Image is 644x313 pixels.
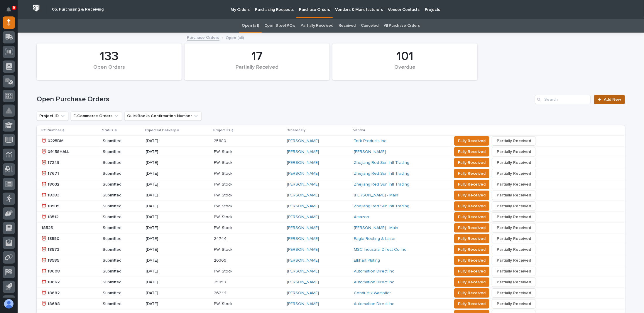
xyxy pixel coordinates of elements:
[287,149,319,154] a: [PERSON_NAME]
[37,266,625,277] tr: ⏰ 18608Submitted[DATE]PWI Stock[PERSON_NAME] Automation Direct Inc Fully ReceivedPartially Received
[604,97,621,102] span: Add New
[354,247,406,252] a: MSC Industrial Direct Co Inc
[37,190,625,201] tr: ⏰ 18383Submitted[DATE]PWI Stock[PERSON_NAME] [PERSON_NAME] - Main Fully ReceivedPartially Received
[287,280,319,285] a: [PERSON_NAME]
[287,291,319,296] a: [PERSON_NAME]
[146,139,195,144] p: [DATE]
[71,111,122,121] button: E-Commerce Orders
[37,244,625,255] tr: ⏰ 18573Submitted[DATE]PWI Stock[PERSON_NAME] MSC Industrial Direct Co Inc Fully ReceivedPartially...
[41,269,90,274] p: ⏰ 18608
[458,257,486,264] span: Fully Received
[497,235,531,242] span: Partially Received
[342,49,467,64] div: 101
[37,212,625,223] tr: ⏰ 18512Submitted[DATE]PWI Stock[PERSON_NAME] Amazon Fully ReceivedPartially Received
[454,234,489,243] button: Fully Received
[497,148,531,155] span: Partially Received
[492,267,536,276] button: Partially Received
[52,7,104,12] h2: 05. Purchasing & Receiving
[103,193,141,198] p: Submitted
[146,182,195,187] p: [DATE]
[492,180,536,189] button: Partially Received
[41,204,90,209] p: ⏰ 18505
[3,4,15,16] button: Notifications
[146,193,195,198] p: [DATE]
[458,148,486,155] span: Fully Received
[535,95,591,104] div: Search
[214,226,263,230] p: PWI Stock
[41,226,90,230] p: 18525
[454,191,489,200] button: Fully Received
[354,193,398,198] a: [PERSON_NAME] - Main
[454,180,489,189] button: Fully Received
[354,280,394,285] a: Automation Direct Inc
[37,201,625,212] tr: ⏰ 18505Submitted[DATE]PWI Stock[PERSON_NAME] Zhejiang Red Sun Intl Trading Fully ReceivedPartiall...
[339,19,356,33] a: Received
[31,3,42,14] img: Workspace Logo
[354,258,380,263] a: Elkhart Plating
[286,127,305,134] p: Ordered By
[102,127,114,134] p: Status
[287,204,319,209] a: [PERSON_NAME]
[41,215,90,220] p: ⏰ 18512
[454,212,489,222] button: Fully Received
[497,246,531,253] span: Partially Received
[492,147,536,156] button: Partially Received
[213,127,230,134] p: Project ID
[146,269,195,274] p: [DATE]
[458,203,486,210] span: Fully Received
[454,288,489,298] button: Fully Received
[492,288,536,298] button: Partially Received
[214,280,263,285] p: 25059
[492,212,536,222] button: Partially Received
[458,290,486,297] span: Fully Received
[214,302,263,307] p: PWI Stock
[214,139,263,144] p: 25680
[353,127,365,134] p: Vendor
[41,193,90,198] p: ⏰ 18383
[214,193,263,198] p: PWI Stock
[103,182,141,187] p: Submitted
[454,147,489,156] button: Fully Received
[103,160,141,165] p: Submitted
[354,160,409,165] a: Zhejiang Red Sun Intl Trading
[497,224,531,231] span: Partially Received
[103,280,141,285] p: Submitted
[492,299,536,309] button: Partially Received
[458,246,486,253] span: Fully Received
[146,247,195,252] p: [DATE]
[354,149,386,154] a: [PERSON_NAME]
[454,256,489,265] button: Fully Received
[497,137,531,144] span: Partially Received
[497,300,531,307] span: Partially Received
[497,159,531,166] span: Partially Received
[214,269,263,274] p: PWI Stock
[195,49,320,64] div: 17
[41,127,61,134] p: PO Number
[454,169,489,178] button: Fully Received
[41,149,90,154] p: ⏰ 0915SHALL
[454,201,489,211] button: Fully Received
[37,277,625,287] tr: ⏰ 18662Submitted[DATE]25059[PERSON_NAME] Automation Direct Inc Fully ReceivedPartially Received
[214,182,263,187] p: PWI Stock
[454,299,489,309] button: Fully Received
[214,236,263,241] p: 24744
[41,291,90,296] p: ⏰ 18682
[264,19,295,33] a: Open Steel PO's
[497,170,531,177] span: Partially Received
[146,204,195,209] p: [DATE]
[103,139,141,144] p: Submitted
[287,171,319,176] a: [PERSON_NAME]
[354,204,409,209] a: Zhejiang Red Sun Intl Trading
[458,235,486,242] span: Fully Received
[300,19,333,33] a: Partially Received
[47,49,172,64] div: 133
[497,181,531,188] span: Partially Received
[497,213,531,221] span: Partially Received
[37,233,625,244] tr: ⏰ 18550Submitted[DATE]24744[PERSON_NAME] Eagle Routing & Laser Fully ReceivedPartially Received
[497,203,531,210] span: Partially Received
[497,268,531,275] span: Partially Received
[103,302,141,307] p: Submitted
[47,64,172,77] div: Open Orders
[37,136,625,147] tr: ⏰ 0225DMSubmitted[DATE]25680[PERSON_NAME] Tork Products Inc Fully ReceivedPartially Received
[454,158,489,167] button: Fully Received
